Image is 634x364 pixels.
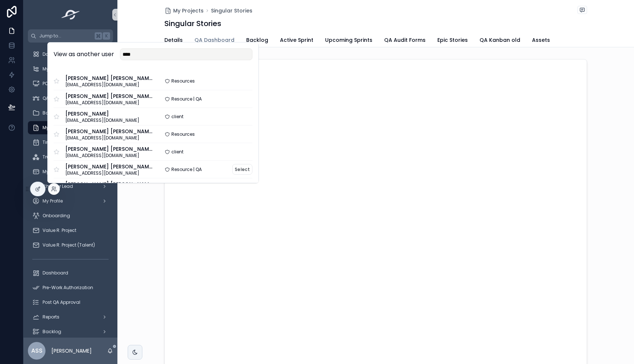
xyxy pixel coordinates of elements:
a: My Projects [28,121,113,134]
a: Singular Stories [211,7,252,14]
span: My Projects [173,7,204,14]
span: Backlog [43,329,61,335]
a: QA Kanban old [480,33,520,48]
a: Chapter Lead [28,180,113,193]
span: Time Off Request [43,139,80,145]
img: App logo [59,9,82,21]
span: Jump to... [39,33,92,39]
span: [EMAIL_ADDRESS][DOMAIN_NAME] [65,100,153,106]
span: [EMAIL_ADDRESS][DOMAIN_NAME] [65,170,153,176]
span: Epic Stories [437,36,468,44]
span: Onboarding [43,213,70,219]
a: Active Sprint [280,33,313,48]
span: Value R. Project (Talent) [43,242,95,248]
a: Details [164,33,183,48]
span: Resource | QA [171,96,202,102]
span: [PERSON_NAME] [PERSON_NAME] null [65,163,153,170]
p: [PERSON_NAME] [51,347,92,354]
a: Onboarding [28,209,113,222]
span: QA Dashboard [194,36,234,44]
a: Dashboard [28,48,113,61]
a: Post QA Approval [28,296,113,309]
span: [EMAIL_ADDRESS][DOMAIN_NAME] [65,117,139,123]
a: Pre-Work Authorization [28,281,113,294]
span: My payments [43,169,73,175]
span: Back Office [43,110,68,116]
span: [PERSON_NAME] [65,110,139,117]
span: [EMAIL_ADDRESS][DOMAIN_NAME] [65,153,153,159]
span: Resource | QA [171,167,202,172]
h2: View as another user [54,50,114,59]
button: Jump to...K [28,29,113,43]
span: Upcoming Sprints [325,36,372,44]
span: [EMAIL_ADDRESS][DOMAIN_NAME] [65,135,153,141]
span: K [103,33,109,39]
span: Pre-Work Authorization [43,285,93,291]
span: Dashboard [43,51,68,57]
a: My Profile [28,194,113,208]
span: Details [164,36,183,44]
span: Active Sprint [280,36,313,44]
a: Trustworthiness [28,150,113,164]
a: My workflow [28,62,113,76]
a: Backlog [28,325,113,338]
a: My payments [28,165,113,178]
a: Back Office [28,106,113,120]
span: ASS [31,346,43,355]
span: My Projects [43,125,67,131]
a: QA Dashboard [194,33,234,47]
span: [PERSON_NAME] [PERSON_NAME] null [65,128,153,135]
span: Backlog [246,36,268,44]
span: [PERSON_NAME] [PERSON_NAME] null [65,181,153,188]
span: PO Path [43,81,59,87]
span: [PERSON_NAME] [PERSON_NAME] null [65,74,153,82]
div: scrollable content [23,43,117,338]
span: client [171,114,183,120]
span: My Profile [43,198,63,204]
span: QA Path [43,95,60,101]
span: QA Audit Forms [384,36,426,44]
span: client [171,149,183,155]
a: Value R. Project (Talent) [28,239,113,252]
span: QA Kanban old [480,36,520,44]
span: Resources [171,131,195,137]
span: Post QA Approval [43,299,80,305]
span: Assets [532,36,550,44]
span: Reports [43,314,59,320]
span: [PERSON_NAME] [PERSON_NAME] [65,145,153,153]
a: PO Path [28,77,113,90]
a: Assets [532,33,550,48]
span: [PERSON_NAME] [PERSON_NAME] [65,92,153,100]
a: QA Audit Forms [384,33,426,48]
a: Time Off Request [28,136,113,149]
a: Epic Stories [437,33,468,48]
span: Dashboard [43,270,68,276]
a: Upcoming Sprints [325,33,372,48]
span: [EMAIL_ADDRESS][DOMAIN_NAME] [65,82,153,88]
span: Trustworthiness [43,154,78,160]
a: My Projects [164,7,204,14]
button: Select [232,164,252,175]
a: Backlog [246,33,268,48]
a: QA Path [28,92,113,105]
a: Value R. Project [28,224,113,237]
a: Dashboard [28,266,113,280]
span: Resources [171,78,195,84]
span: Value R. Project [43,227,76,233]
h1: Singular Stories [164,18,221,29]
span: My workflow [43,66,69,72]
a: Reports [28,310,113,324]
